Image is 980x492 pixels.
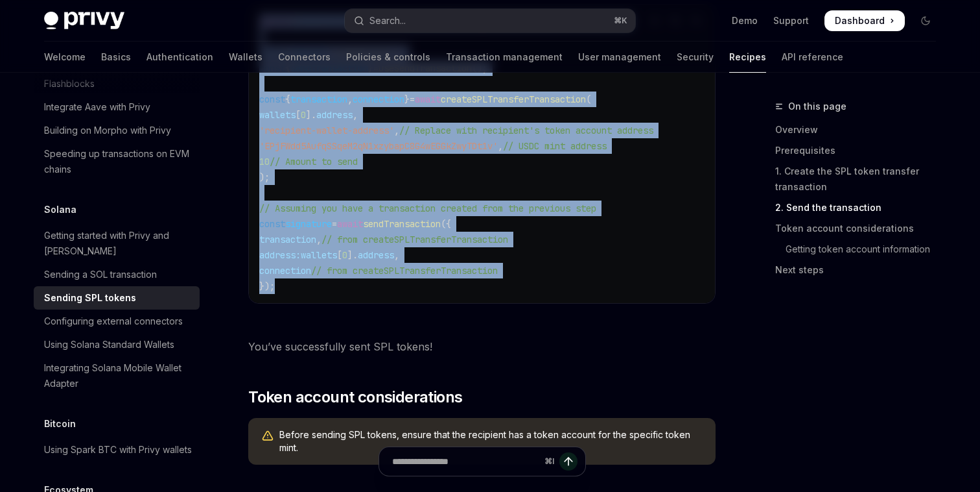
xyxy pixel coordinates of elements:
span: = [410,93,415,105]
span: ({ [441,218,451,230]
span: const [259,218,285,230]
div: Integrating Solana Mobile Wallet Adapter [44,360,192,391]
h5: Bitcoin [44,416,76,432]
div: Sending SPL tokens [44,290,136,306]
span: 'EPjFWdd5AufqSSqeM2qN1xzybapC8G4wEGGkZwyTDt1v' [259,140,498,152]
a: Wallets [229,42,262,73]
a: Basics [101,42,131,73]
a: 1. Create the SPL token transfer transaction [775,161,946,197]
a: Authentication [146,42,213,73]
span: sendTransaction [363,218,441,230]
span: } [404,93,410,105]
a: Dashboard [824,10,905,31]
div: Using Spark BTC with Privy wallets [44,442,192,458]
span: 'recipient-wallet-address' [259,125,394,136]
div: Speeding up transactions on EVM chains [44,146,192,177]
span: = [332,218,337,230]
span: // Replace with recipient's token account address [399,125,653,136]
span: , [316,234,321,245]
span: connection [259,265,311,277]
span: ( [586,93,591,105]
span: }); [259,280,275,292]
a: Policies & controls [346,42,430,73]
span: // Assuming you have a transaction created from the previous step [259,203,596,214]
span: 0 [342,249,347,261]
span: ); [259,171,270,183]
a: Getting token account information [775,239,946,260]
a: Sending SPL tokens [34,286,200,310]
input: Ask a question... [392,447,539,476]
span: transaction [259,234,316,245]
div: Sending a SOL transaction [44,267,157,282]
a: Security [677,42,714,73]
span: , [394,125,399,136]
span: connection [353,93,404,105]
a: Recipes [729,42,766,73]
a: Integrating Solana Mobile Wallet Adapter [34,356,200,395]
button: Send message [559,452,577,471]
span: address [316,109,353,121]
span: 0 [301,109,306,121]
span: wallets [259,109,296,121]
span: // from createSPLTransferTransaction [321,234,508,245]
a: Speeding up transactions on EVM chains [34,142,200,181]
a: Overview [775,119,946,140]
span: ]. [306,109,316,121]
span: Dashboard [835,14,885,27]
a: Getting started with Privy and [PERSON_NAME] [34,224,200,263]
h5: Solana [44,202,76,217]
span: { [285,93,290,105]
div: Getting started with Privy and [PERSON_NAME] [44,228,192,259]
span: // from createSPLTransferTransaction [311,265,498,277]
span: transaction [290,93,347,105]
div: Search... [369,13,406,29]
span: Before sending SPL tokens, ensure that the recipient has a token account for the specific token m... [279,428,703,454]
span: const [259,93,285,105]
svg: Warning [261,430,274,443]
a: API reference [782,42,843,73]
a: Demo [732,14,758,27]
span: ]. [347,249,358,261]
button: Toggle dark mode [915,10,936,31]
span: On this page [788,99,846,114]
span: createSPLTransferTransaction [441,93,586,105]
a: Prerequisites [775,140,946,161]
a: Connectors [278,42,331,73]
a: 2. Send the transaction [775,197,946,218]
span: [ [296,109,301,121]
span: Token account considerations [248,387,462,408]
a: Welcome [44,42,86,73]
span: await [337,218,363,230]
span: , [498,140,503,152]
span: ⌘ K [614,16,627,26]
a: Next steps [775,260,946,280]
span: await [415,93,441,105]
a: Support [773,14,809,27]
span: // USDC mint address [503,140,607,152]
a: Sending a SOL transaction [34,263,200,286]
img: dark logo [44,12,124,30]
span: , [353,109,358,121]
span: 10 [259,156,270,167]
div: Building on Morpho with Privy [44,123,171,138]
a: Token account considerations [775,218,946,239]
span: , [347,93,353,105]
div: Configuring external connectors [44,314,183,329]
span: address [358,249,394,261]
span: // Amount to send [270,156,358,167]
span: [ [337,249,342,261]
button: Open search [345,9,635,32]
a: Using Solana Standard Wallets [34,333,200,356]
a: Transaction management [446,42,563,73]
a: Using Spark BTC with Privy wallets [34,438,200,461]
a: Integrate Aave with Privy [34,95,200,119]
a: User management [578,42,661,73]
span: You’ve successfully sent SPL tokens! [248,338,716,356]
span: wallets [301,249,337,261]
span: address: [259,249,301,261]
div: Using Solana Standard Wallets [44,337,174,352]
a: Building on Morpho with Privy [34,119,200,142]
span: , [394,249,399,261]
span: signature [285,218,332,230]
div: Integrate Aave with Privy [44,99,150,115]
